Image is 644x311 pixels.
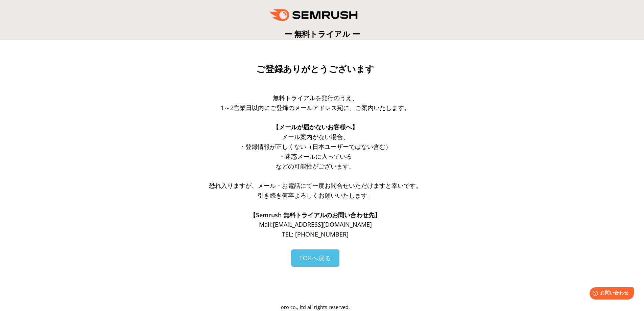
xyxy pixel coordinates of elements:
[276,162,355,170] span: などの可能性がございます。
[273,123,358,131] span: 【メールが届かないお客様へ】
[258,191,373,199] span: 引き続き何卒よろしくお願いいたします。
[281,304,350,310] span: oro co., ltd all rights reserved.
[279,152,352,160] span: ・迷惑メールに入っている
[584,285,637,304] iframe: Help widget launcher
[282,133,349,141] span: メール案内がない場合、
[250,211,381,219] span: 【Semrush 無料トライアルのお問い合わせ先】
[221,104,410,112] span: 1～2営業日以内にご登録のメールアドレス宛に、ご案内いたします。
[291,249,339,267] a: TOPへ戻る
[256,64,374,74] span: ご登録ありがとうございます
[299,254,331,262] span: TOPへ戻る
[282,230,349,238] span: TEL: [PHONE_NUMBER]
[284,28,360,39] span: ー 無料トライアル ー
[239,142,391,151] span: ・登録情報が正しくない（日本ユーザーではない含む）
[273,94,358,102] span: 無料トライアルを発行のうえ、
[209,181,422,190] span: 恐れ入りますが、メール・お電話にて一度お問合せいただけますと幸いです。
[259,220,372,228] span: Mail: [EMAIL_ADDRESS][DOMAIN_NAME]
